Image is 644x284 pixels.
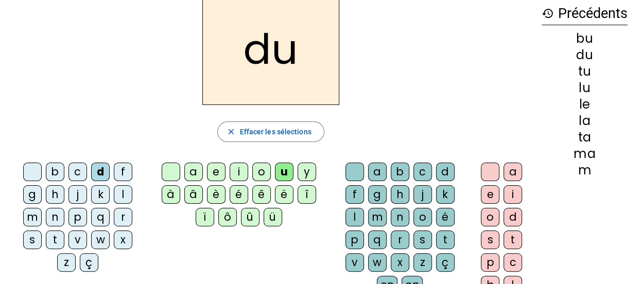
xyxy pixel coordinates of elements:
div: r [391,230,409,249]
div: v [345,253,364,272]
div: du [542,49,628,61]
div: b [46,163,64,181]
div: è [207,185,225,204]
div: w [91,230,110,249]
div: g [368,185,387,204]
div: h [46,185,64,204]
div: f [345,185,364,204]
mat-icon: close [226,127,235,136]
div: c [413,163,432,181]
div: ma [542,148,628,160]
div: w [368,253,387,272]
div: ë [275,185,293,204]
div: a [368,163,387,181]
div: c [68,163,87,181]
div: p [68,208,87,226]
div: k [91,185,110,204]
div: j [413,185,432,204]
div: bu [542,32,628,45]
div: e [481,185,499,204]
div: o [252,163,271,181]
div: m [23,208,42,226]
div: ç [80,253,98,272]
div: ï [196,208,214,226]
div: x [114,230,132,249]
div: ô [218,208,237,226]
div: s [481,230,499,249]
div: n [46,208,64,226]
div: o [481,208,499,226]
button: Effacer les sélections [217,121,324,142]
div: la [542,115,628,127]
div: p [345,230,364,249]
div: tu [542,65,628,78]
div: z [413,253,432,272]
div: c [503,253,522,272]
div: é [230,185,248,204]
div: l [114,185,132,204]
div: û [241,208,259,226]
h3: Précédents [542,2,628,25]
div: ê [252,185,271,204]
div: r [114,208,132,226]
div: i [503,185,522,204]
div: n [391,208,409,226]
div: à [162,185,180,204]
div: g [23,185,42,204]
div: ü [264,208,282,226]
div: l [345,208,364,226]
div: m [542,164,628,176]
div: z [57,253,76,272]
div: s [23,230,42,249]
mat-icon: history [542,7,554,20]
div: é [436,208,455,226]
div: j [68,185,87,204]
div: s [413,230,432,249]
div: m [368,208,387,226]
div: y [298,163,316,181]
div: t [46,230,64,249]
div: d [436,163,455,181]
div: q [91,208,110,226]
div: b [391,163,409,181]
div: le [542,98,628,111]
div: d [503,208,522,226]
div: lu [542,82,628,94]
div: t [436,230,455,249]
div: ta [542,131,628,144]
div: f [114,163,132,181]
div: x [391,253,409,272]
div: d [91,163,110,181]
div: t [503,230,522,249]
div: o [413,208,432,226]
div: q [368,230,387,249]
div: e [207,163,225,181]
div: â [184,185,203,204]
div: î [298,185,316,204]
div: a [503,163,522,181]
div: ç [436,253,455,272]
div: p [481,253,499,272]
div: v [68,230,87,249]
span: Effacer les sélections [239,126,311,138]
div: i [230,163,248,181]
div: h [391,185,409,204]
div: u [275,163,293,181]
div: a [184,163,203,181]
div: k [436,185,455,204]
